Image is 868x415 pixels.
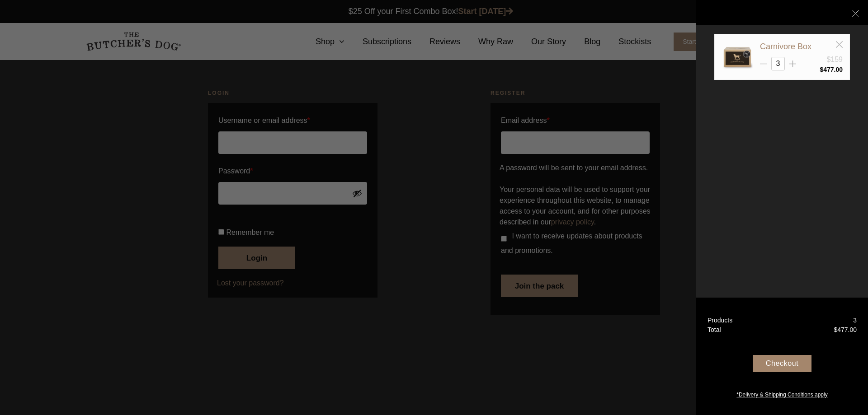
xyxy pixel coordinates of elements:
[834,326,837,333] span: $
[708,325,721,335] div: Total
[708,316,732,325] div: Products
[820,66,843,73] bdi: 477.00
[853,316,857,325] div: 3
[760,42,811,51] a: Carnivore Box
[696,298,868,415] a: Products 3 Total $477.00 Checkout
[826,54,843,65] div: $159
[753,355,811,372] div: Checkout
[820,66,823,73] span: $
[696,388,868,399] a: *Delivery & Shipping Conditions apply
[834,326,857,333] bdi: 477.00
[722,41,753,73] img: Carnivore Box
